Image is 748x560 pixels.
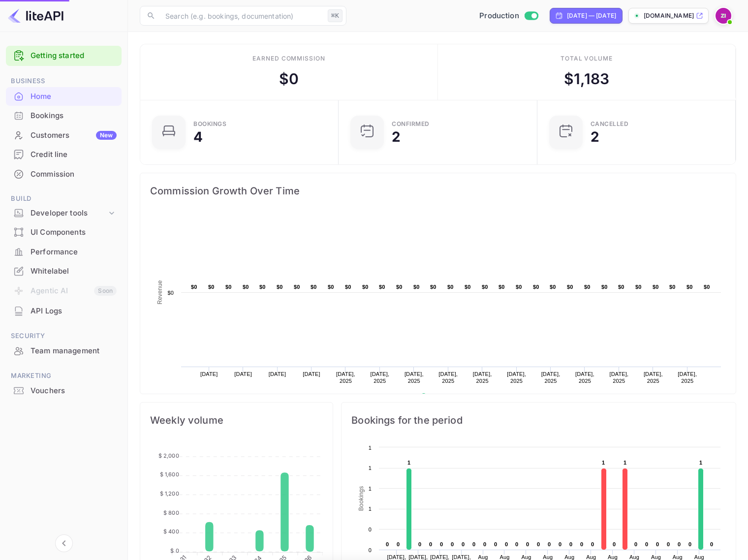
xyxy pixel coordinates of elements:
[645,541,648,547] text: 0
[8,8,63,24] img: LiteAPI logo
[6,205,122,222] div: Developer tools
[159,6,324,26] input: Search (e.g. bookings, documentation)
[269,371,286,377] text: [DATE]
[158,452,179,459] tspan: $ 2,000
[369,445,372,451] text: 1
[669,284,676,290] text: $0
[200,371,218,377] text: [DATE]
[678,371,697,384] text: [DATE], 2025
[699,460,702,466] text: 1
[392,130,401,144] div: 2
[379,284,385,290] text: $0
[6,165,122,184] div: Commission
[31,110,117,122] div: Bookings
[6,145,122,163] a: Credit line
[533,284,539,290] text: $0
[397,541,400,547] text: 0
[193,121,226,127] div: Bookings
[430,393,455,400] text: Revenue
[6,126,122,144] a: CustomersNew
[259,284,266,290] text: $0
[482,284,488,290] text: $0
[303,371,320,377] text: [DATE]
[6,193,122,204] span: Build
[472,541,475,547] text: 0
[429,541,432,547] text: 0
[311,284,317,290] text: $0
[6,302,122,320] a: API Logs
[407,460,410,466] text: 1
[369,547,372,553] text: 0
[405,371,424,384] text: [DATE], 2025
[170,547,179,554] tspan: $ 0
[507,371,526,384] text: [DATE], 2025
[475,10,542,22] div: Switch to Sandbox mode
[559,541,561,547] text: 0
[6,106,122,125] div: Bookings
[515,541,518,547] text: 0
[550,8,623,24] div: Click to change the date range period
[31,169,117,180] div: Commission
[6,76,122,87] span: Business
[644,11,694,20] p: [DOMAIN_NAME]
[163,509,179,516] tspan: $ 800
[483,541,486,547] text: 0
[591,130,599,144] div: 2
[6,342,122,361] div: Team management
[160,471,179,478] tspan: $ 1,600
[369,465,372,471] text: 1
[150,183,726,199] span: Commission Growth Over Time
[328,284,334,290] text: $0
[6,126,122,145] div: CustomersNew
[634,541,637,547] text: 0
[710,541,713,547] text: 0
[6,381,122,400] a: Vouchers
[392,121,430,127] div: Confirmed
[225,284,232,290] text: $0
[635,284,642,290] text: $0
[462,541,465,547] text: 0
[345,284,351,290] text: $0
[584,284,591,290] text: $0
[613,541,616,547] text: 0
[6,87,122,106] div: Home
[505,541,508,547] text: 0
[369,506,372,512] text: 1
[601,284,608,290] text: $0
[653,284,659,290] text: $0
[618,284,624,290] text: $0
[6,342,122,360] a: Team management
[575,371,594,384] text: [DATE], 2025
[440,541,443,547] text: 0
[336,371,355,384] text: [DATE], 2025
[548,541,551,547] text: 0
[163,528,179,535] tspan: $ 400
[31,306,117,317] div: API Logs
[550,284,556,290] text: $0
[234,371,252,377] text: [DATE]
[31,91,117,102] div: Home
[31,208,107,219] div: Developer tools
[6,381,122,401] div: Vouchers
[623,460,626,466] text: 1
[31,149,117,160] div: Credit line
[473,371,492,384] text: [DATE], 2025
[451,541,454,547] text: 0
[447,284,454,290] text: $0
[31,266,117,277] div: Whitelabel
[6,46,122,66] div: Getting started
[6,262,122,280] a: Whitelabel
[156,280,163,304] text: Revenue
[362,284,369,290] text: $0
[243,284,249,290] text: $0
[358,486,365,511] text: Bookings
[678,541,681,547] text: 0
[150,412,323,428] span: Weekly volume
[294,284,300,290] text: $0
[580,541,583,547] text: 0
[430,284,436,290] text: $0
[6,165,122,183] a: Commission
[191,284,197,290] text: $0
[6,223,122,242] div: UI Components
[686,284,693,290] text: $0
